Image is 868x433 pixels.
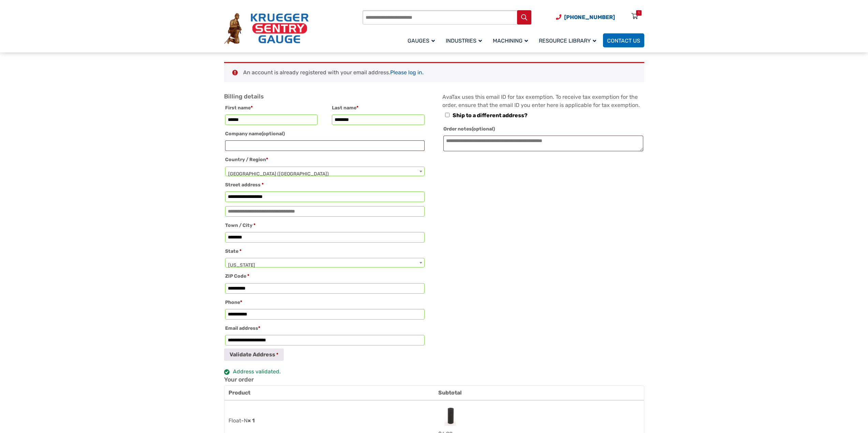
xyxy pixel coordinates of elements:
[443,124,643,134] label: Order notes
[403,32,442,48] a: Gauges
[607,37,640,44] span: Contact Us
[442,32,489,48] a: Industries
[248,417,255,424] strong: × 1
[243,68,633,77] li: An account is already registered with your email address.
[332,103,425,113] label: Last name
[539,37,596,44] span: Resource Library
[224,368,426,376] div: Address validated.
[638,10,639,16] div: 1
[225,298,425,307] label: Phone
[225,258,424,273] span: Oregon
[262,131,285,137] span: (optional)
[225,221,425,230] label: Town / City
[489,32,535,48] a: Machining
[224,93,426,100] h3: Billing details
[225,324,425,333] label: Email address
[442,93,644,154] div: AvaTax uses this email ID for tax exemption. To receive tax exemption for the order, ensure that ...
[225,272,425,281] label: ZIP Code
[225,103,318,113] label: First name
[446,37,482,44] span: Industries
[225,167,424,181] span: United States (US)
[225,258,425,267] span: State
[225,167,425,176] span: Country / Region
[225,129,425,139] label: Company name
[603,33,644,47] a: Contact Us
[225,155,425,165] label: Country / Region
[224,386,434,400] th: Product
[408,37,435,44] span: Gauges
[225,247,425,256] label: State
[535,32,603,48] a: Resource Library
[224,349,284,361] button: Validate Address
[493,37,528,44] span: Machining
[564,14,615,20] span: [PHONE_NUMBER]
[434,386,644,400] th: Subtotal
[472,126,495,132] span: (optional)
[438,404,462,428] img: Float-N
[390,69,424,76] a: Please log in.
[453,112,528,119] span: Ship to a different address?
[224,376,644,384] h3: Your order
[556,13,615,21] a: Phone Number (920) 434-8860
[445,113,450,117] input: Ship to a different address?
[225,180,425,190] label: Street address
[224,13,309,44] img: Krueger Sentry Gauge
